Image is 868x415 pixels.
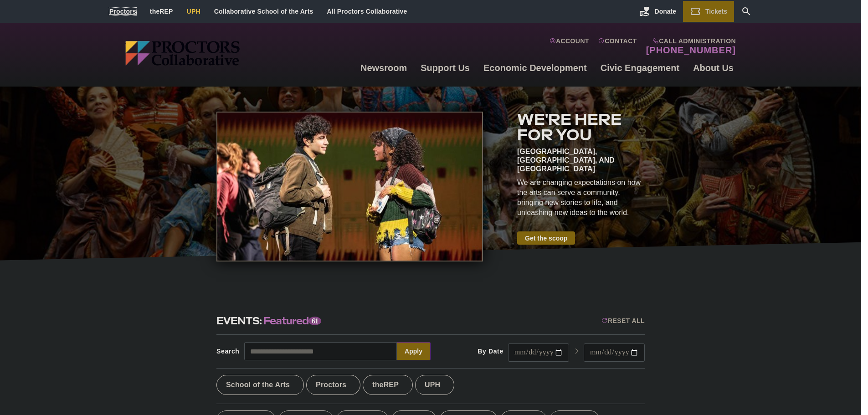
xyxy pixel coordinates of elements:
[705,8,727,15] span: Tickets
[601,317,645,324] div: Reset All
[734,1,759,22] a: Search
[517,112,645,143] h2: We're here for you
[216,375,304,395] label: School of the Arts
[187,8,200,15] a: UPH
[397,342,431,360] button: Apply
[263,314,321,328] span: Featured
[477,56,594,80] a: Economic Development
[308,317,321,325] span: 61
[354,56,414,80] a: Newsroom
[363,375,413,395] label: theREP
[216,348,240,355] div: Search
[683,1,734,22] a: Tickets
[478,348,503,355] div: By Date
[150,8,173,15] a: theREP
[214,8,313,15] a: Collaborative School of the Arts
[306,375,360,395] label: Proctors
[109,8,136,15] a: Proctors
[598,37,637,56] a: Contact
[327,8,407,15] a: All Proctors Collaborative
[517,147,645,173] div: [GEOGRAPHIC_DATA], [GEOGRAPHIC_DATA], and [GEOGRAPHIC_DATA]
[686,56,740,80] a: About Us
[646,45,736,56] a: [PHONE_NUMBER]
[643,37,736,45] span: Call Administration
[655,8,676,15] span: Donate
[632,1,683,22] a: Donate
[517,178,645,218] div: We are changing expectations on how the arts can serve a community, bringing new stories to life,...
[594,56,686,80] a: Civic Engagement
[517,231,575,245] a: Get the scoop
[125,41,310,66] img: Proctors logo
[216,314,321,328] h2: Events:
[550,37,589,56] a: Account
[415,375,454,395] label: UPH
[414,56,477,80] a: Support Us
